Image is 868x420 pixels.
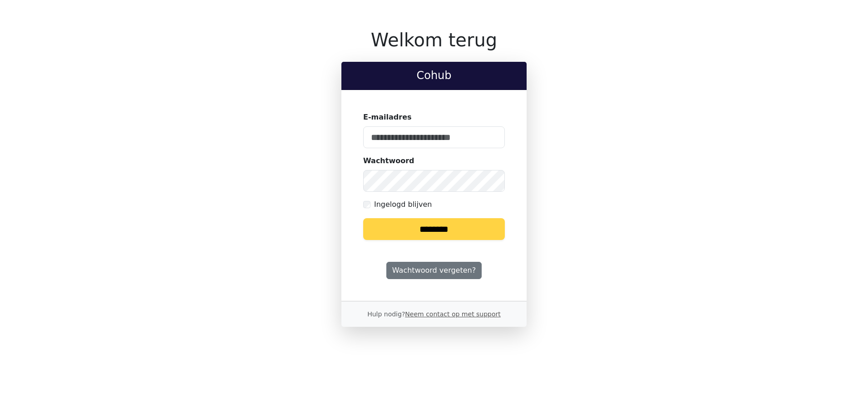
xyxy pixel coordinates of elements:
label: E-mailadres [363,112,412,123]
a: Neem contact op met support [405,310,500,318]
label: Wachtwoord [363,155,414,166]
a: Wachtwoord vergeten? [386,262,482,279]
h1: Welkom terug [341,29,527,51]
h2: Cohub [349,69,519,82]
small: Hulp nodig? [367,310,501,318]
label: Ingelogd blijven [374,199,432,210]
